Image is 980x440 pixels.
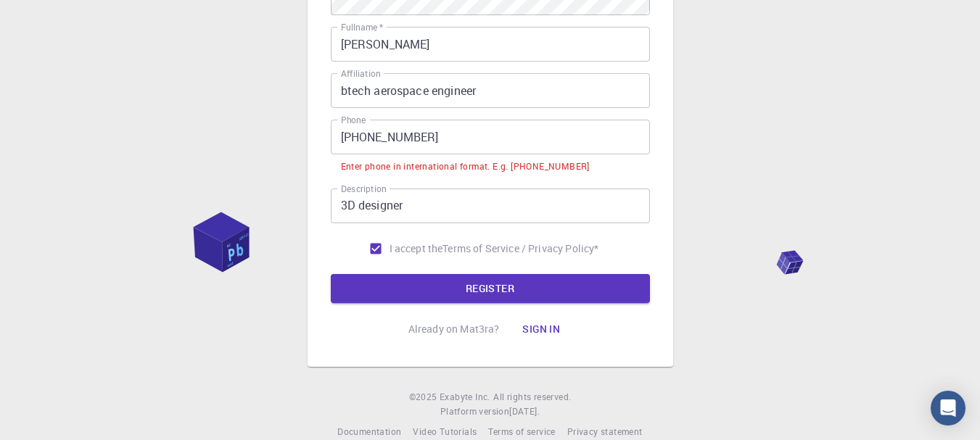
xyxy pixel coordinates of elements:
[337,426,401,437] span: Documentation
[413,425,477,439] a: Video Tutorials
[509,405,540,417] span: [DATE] .
[567,425,643,439] a: Privacy statement
[931,391,965,426] div: Open Intercom Messenger
[341,183,387,195] label: Description
[488,425,555,439] a: Terms of service
[493,390,571,404] span: All rights reserved.
[413,426,477,437] span: Video Tutorials
[440,390,490,404] a: Exabyte Inc.
[511,315,572,344] button: Sign in
[341,114,366,126] label: Phone
[341,67,380,80] label: Affiliation
[567,426,643,437] span: Privacy statement
[337,425,401,439] a: Documentation
[440,391,490,402] span: Exabyte Inc.
[440,404,509,419] span: Platform version
[341,159,590,174] div: Enter phone in international format. E.g. [PHONE_NUMBER]
[390,241,443,256] span: I accept the
[408,322,500,336] p: Already on Mat3ra?
[409,390,440,404] span: © 2025
[509,404,540,419] a: [DATE].
[442,241,598,256] a: Terms of Service / Privacy Policy*
[331,274,650,303] button: REGISTER
[488,426,555,437] span: Terms of service
[442,241,598,256] p: Terms of Service / Privacy Policy *
[341,21,383,33] label: Fullname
